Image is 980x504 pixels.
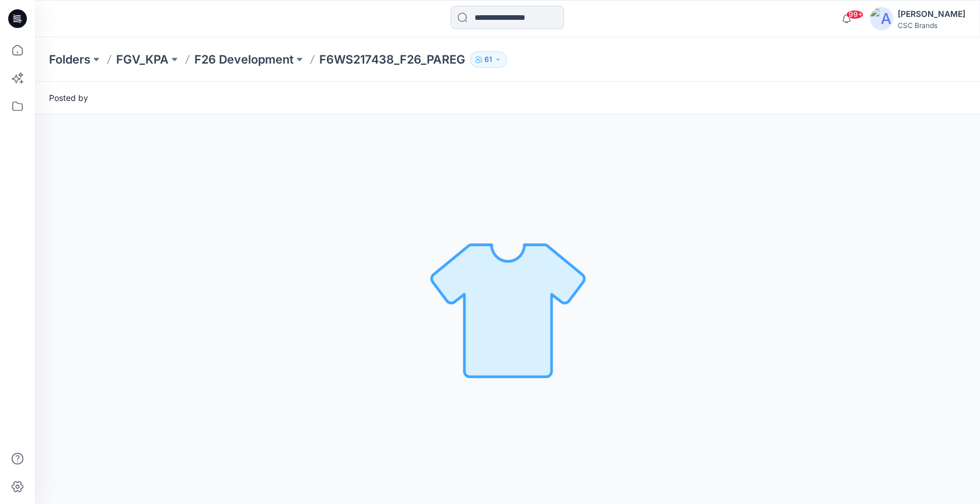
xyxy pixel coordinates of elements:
[484,53,492,66] p: 61
[116,51,169,68] a: FGV_KPA
[426,228,590,391] img: No Outline
[319,51,465,68] p: F6WS217438_F26_PAREG
[870,7,893,30] img: avatar
[898,21,965,30] div: CSC Brands
[49,51,90,68] a: Folders
[470,51,507,68] button: 61
[898,7,965,21] div: [PERSON_NAME]
[846,10,863,19] span: 99+
[194,51,294,68] a: F26 Development
[49,92,88,104] span: Posted by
